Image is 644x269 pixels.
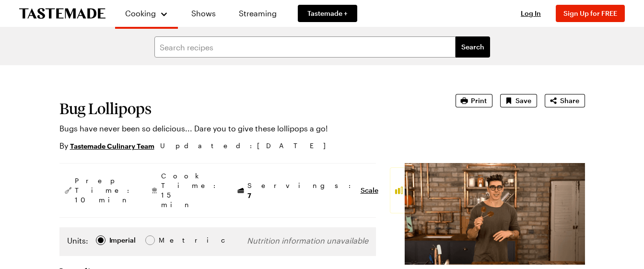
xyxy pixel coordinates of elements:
button: filters [456,36,490,58]
input: Search recipes [154,36,456,58]
span: Metric [159,235,180,246]
button: Sign Up for FREE [556,5,625,22]
button: Log In [512,9,550,18]
div: Imperial Metric [67,235,179,248]
span: Imperial [109,235,137,246]
button: Cooking [125,4,168,23]
span: Cooking [125,9,156,18]
span: Servings: [247,181,356,200]
span: Log In [521,9,541,17]
button: Share [545,94,585,107]
span: Prep Time: 10 min [75,176,134,205]
div: Imperial [109,235,136,246]
a: To Tastemade Home Page [19,8,105,19]
a: Tastemade + [298,5,357,22]
span: 7 [247,190,251,199]
div: Metric [159,235,179,246]
a: Tastemade Culinary Team [70,140,154,151]
button: Print [456,94,492,107]
span: Sign Up for FREE [563,9,617,17]
span: Print [471,96,487,105]
button: Scale [361,186,378,195]
p: By [59,140,154,152]
span: Nutrition information unavailable [247,236,368,245]
span: Share [560,96,579,105]
p: Bugs have never been so delicious... Dare you to give these lollipops a go! [59,123,429,134]
span: Save [515,96,531,105]
span: Search [461,42,484,52]
button: Save recipe [500,94,537,107]
span: Updated : [DATE] [160,140,335,151]
span: Cook Time: 15 min [161,171,221,210]
label: Units: [67,235,88,246]
span: Tastemade + [307,9,348,18]
h1: Bug Lollipops [59,100,429,117]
